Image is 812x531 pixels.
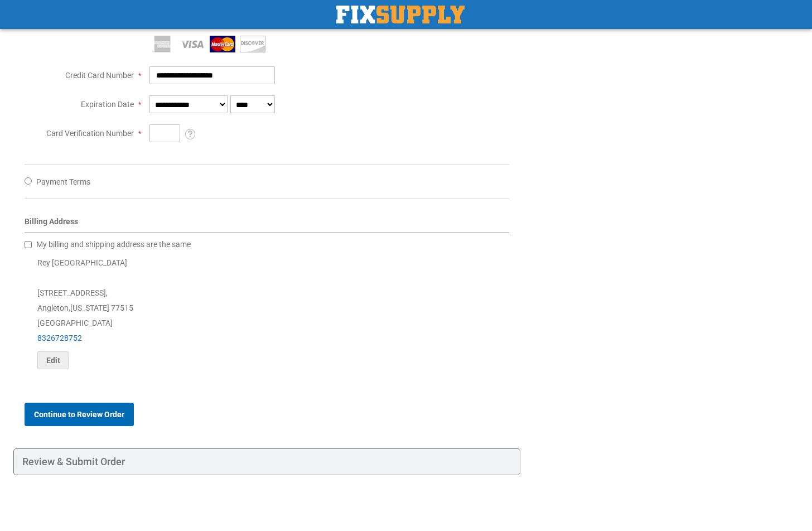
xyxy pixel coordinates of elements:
[180,36,205,52] img: Visa
[46,356,60,365] span: Edit
[34,410,124,419] span: Continue to Review Order
[36,240,191,249] span: My billing and shipping address are the same
[36,177,90,186] span: Payment Terms
[336,6,465,23] a: store logo
[46,129,134,138] span: Card Verification Number
[37,351,69,369] button: Edit
[65,71,134,80] span: Credit Card Number
[25,403,134,426] button: Continue to Review Order
[25,216,509,233] div: Billing Address
[37,334,82,342] a: 8326728752
[70,303,109,312] span: [US_STATE]
[81,100,134,109] span: Expiration Date
[13,448,520,475] div: Review & Submit Order
[210,36,235,52] img: MasterCard
[240,36,265,52] img: Discover
[336,6,465,23] img: Fix Industrial Supply
[25,255,509,369] div: Rey [GEOGRAPHIC_DATA] [STREET_ADDRESS], Angleton , 77515 [GEOGRAPHIC_DATA]
[149,36,175,52] img: American Express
